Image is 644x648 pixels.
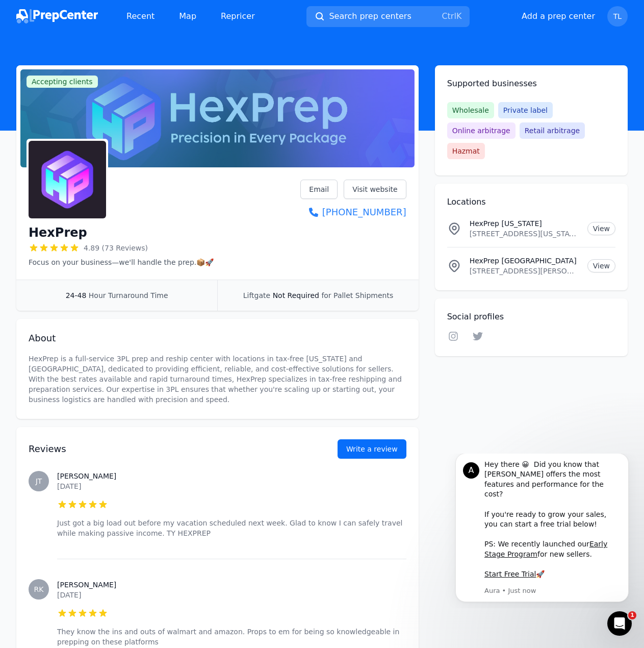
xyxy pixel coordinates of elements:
[27,76,98,88] span: Accepting clients
[29,225,87,241] h1: HexPrep
[344,180,406,199] a: Visit website
[171,6,204,27] a: Map
[44,6,181,126] div: Hey there 😀 Did you know that [PERSON_NAME] offers the most features and performance for the cost...
[57,580,406,590] h3: [PERSON_NAME]
[29,141,106,218] img: HexPrep
[89,291,168,300] span: Hour Turnaround Time
[36,478,42,485] span: JT
[16,9,98,23] img: PrepCenter
[44,133,181,142] p: Message from Aura, sent Just now
[447,122,516,139] span: Online arbitrage
[213,6,263,27] a: Repricer
[57,482,81,490] time: [DATE]
[57,518,406,538] p: Just got a big load out before my vacation scheduled next week. Glad to know I can safely travel ...
[84,243,148,253] span: 4.89 (73 Reviews)
[306,6,470,27] button: Search prep centersCtrlK
[338,439,406,459] button: Write a review
[57,591,81,599] time: [DATE]
[57,627,406,647] p: They know the ins and outs of walmart and amazon. Props to em for being so knowledgeable in prepp...
[607,611,632,636] iframe: Intercom live chat
[29,331,406,345] h2: About
[628,611,636,619] span: 1
[57,471,406,481] h3: [PERSON_NAME]
[300,205,406,219] a: [PHONE_NUMBER]
[329,10,411,22] span: Search prep centers
[44,6,181,131] div: Message content
[470,256,579,266] p: HexPrep [GEOGRAPHIC_DATA]
[96,116,105,124] b: 🚀
[447,311,615,323] h2: Social profiles
[118,6,163,27] a: Recent
[273,291,319,300] span: Not Required
[456,11,462,21] kbd: K
[243,291,270,300] span: Liftgate
[300,180,338,199] a: Email
[34,586,44,593] span: RK
[470,266,579,276] p: [STREET_ADDRESS][PERSON_NAME][US_STATE]
[470,218,579,229] p: HexPrep [US_STATE]
[66,291,87,300] span: 24-48
[447,102,494,118] span: Wholesale
[321,291,393,300] span: for Pallet Shipments
[447,196,615,208] h2: Locations
[613,13,622,20] span: TL
[29,442,305,456] h2: Reviews
[587,222,615,235] a: View
[522,10,595,22] button: Add a prep center
[29,257,214,267] p: Focus on your business—we'll handle the prep.📦🚀
[442,11,456,21] kbd: Ctrl
[498,102,553,118] span: Private label
[520,122,585,139] span: Retail arbitrage
[440,454,644,608] iframe: Intercom notifications message
[607,6,628,27] button: TL
[470,229,579,239] p: [STREET_ADDRESS][US_STATE]
[44,116,96,124] a: Start Free Trial
[587,259,615,272] a: View
[23,9,39,25] div: Profile image for Aura
[447,78,615,90] h2: Supported businesses
[447,143,485,159] span: Hazmat
[29,354,406,405] p: HexPrep is a full-service 3PL prep and reship center with locations in tax-free [US_STATE] and [G...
